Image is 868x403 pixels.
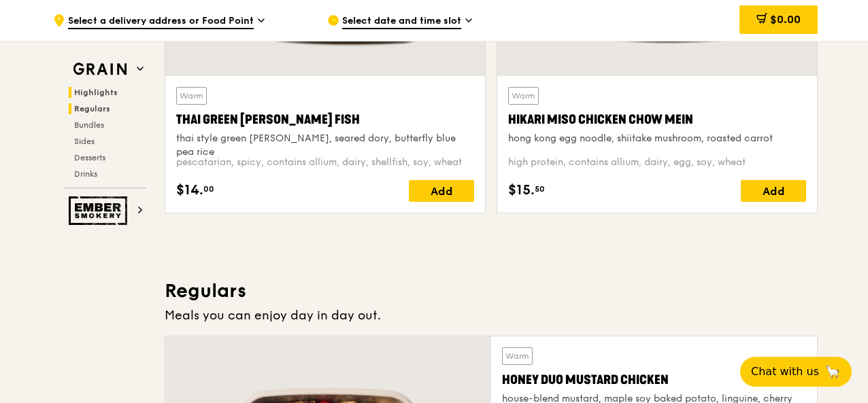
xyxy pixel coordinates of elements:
[176,87,207,105] div: Warm
[74,153,105,162] span: Desserts
[176,156,474,169] div: pescatarian, spicy, contains allium, dairy, shellfish, soy, wheat
[203,183,214,194] span: 00
[502,370,806,389] div: Honey Duo Mustard Chicken
[751,364,819,380] span: Chat with us
[508,110,806,129] div: Hikari Miso Chicken Chow Mein
[741,180,806,202] div: Add
[342,14,461,29] span: Select date and time slot
[508,156,806,169] div: high protein, contains allium, dairy, egg, soy, wheat
[508,87,539,105] div: Warm
[770,13,801,26] span: $0.00
[68,14,254,29] span: Select a delivery address or Food Point
[74,120,104,130] span: Bundles
[165,306,818,325] div: Meals you can enjoy day in day out.
[824,364,841,380] span: 🦙
[69,57,131,82] img: Grain web logo
[69,196,131,225] img: Ember Smokery web logo
[740,357,852,387] button: Chat with us🦙
[74,169,97,179] span: Drinks
[176,180,203,200] span: $14.
[409,180,474,202] div: Add
[74,104,110,113] span: Regulars
[176,132,474,159] div: thai style green [PERSON_NAME], seared dory, butterfly blue pea rice
[74,88,118,97] span: Highlights
[508,132,806,145] div: hong kong egg noodle, shiitake mushroom, roasted carrot
[535,183,545,194] span: 50
[165,279,818,303] h3: Regulars
[508,180,535,200] span: $15.
[74,137,95,146] span: Sides
[176,110,474,129] div: Thai Green [PERSON_NAME] Fish
[502,347,533,365] div: Warm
